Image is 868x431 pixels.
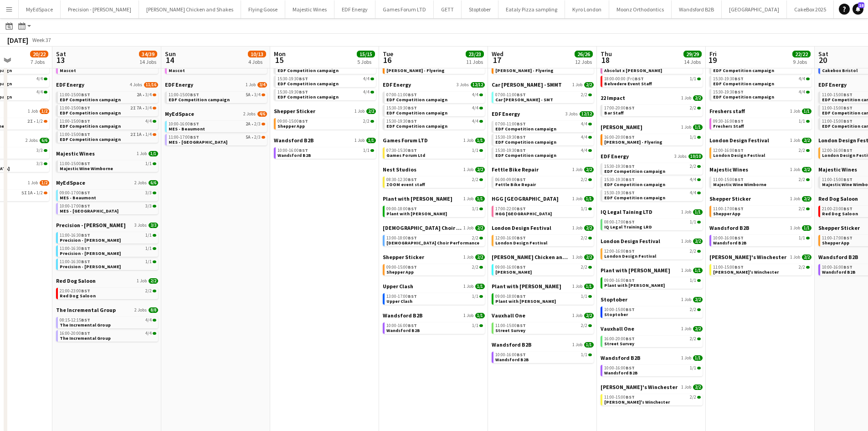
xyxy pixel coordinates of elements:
span: Week 37 [30,36,53,43]
button: EDF Energy [334,0,375,18]
button: Precision - [PERSON_NAME] [61,0,139,18]
div: [DATE] [7,36,28,45]
span: 18 [858,2,864,8]
button: [PERSON_NAME] Chicken and Shakes [139,0,241,18]
button: Flying Goose [241,0,285,18]
button: Eataly Pizza sampling [498,0,565,18]
button: Kyro London [565,0,609,18]
button: Majestic Wines [285,0,334,18]
button: CakeBox 2025 [787,0,834,18]
button: [GEOGRAPHIC_DATA] [722,0,787,18]
button: GETT [434,0,462,18]
button: Wandsford B2B [672,0,722,18]
button: Stoptober [462,0,498,18]
button: Moonz Orthodontics [609,0,672,18]
a: 18 [853,4,863,15]
button: Games Forum LTD [375,0,434,18]
button: MyEdSpace [19,0,61,18]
